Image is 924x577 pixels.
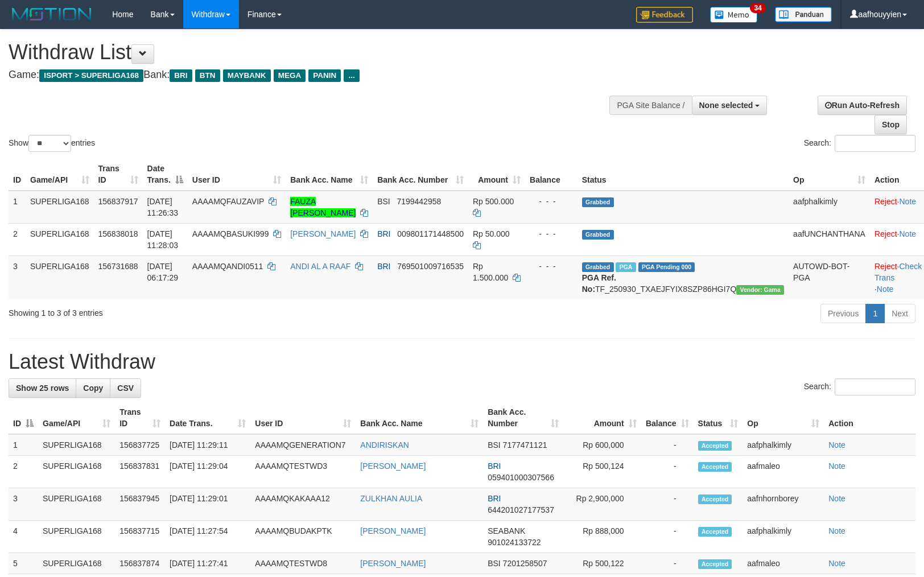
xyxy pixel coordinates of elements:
span: Copy 7201258507 to clipboard [503,559,547,568]
th: Game/API: activate to sort column ascending [26,158,94,191]
span: 156731688 [98,262,138,271]
a: Note [828,494,845,503]
h1: Withdraw List [9,41,605,64]
th: Amount: activate to sort column ascending [468,158,525,191]
a: ZULKHAN AULIA [360,494,422,503]
td: 3 [9,255,26,299]
span: ISPORT > SUPERLIGA168 [39,69,143,82]
span: SEABANK [488,526,525,535]
td: - [641,553,694,574]
a: Run Auto-Refresh [818,96,907,115]
span: BSI [488,440,501,450]
a: [PERSON_NAME] [360,526,426,535]
th: Date Trans.: activate to sort column ascending [165,402,250,434]
td: AAAAMQKAKAAA12 [250,488,356,521]
span: PGA Pending [638,262,695,272]
a: Check Trans [874,262,922,282]
th: Bank Acc. Name: activate to sort column ascending [356,402,483,434]
td: SUPERLIGA168 [26,255,94,299]
th: Bank Acc. Name: activate to sort column ascending [286,158,373,191]
td: 2 [9,223,26,255]
th: Game/API: activate to sort column ascending [38,402,115,434]
div: - - - [530,228,573,240]
span: Copy 7199442958 to clipboard [397,197,441,206]
td: AAAAMQBUDAKPTK [250,521,356,553]
span: Copy 644201027177537 to clipboard [488,505,554,514]
td: [DATE] 11:27:54 [165,521,250,553]
td: 156837715 [115,521,165,553]
td: aafphalkimly [742,521,824,553]
img: MOTION_logo.png [9,6,95,23]
td: AUTOWD-BOT-PGA [789,255,870,299]
label: Search: [804,378,915,395]
td: Rp 500,122 [563,553,641,574]
span: Marked by aafromsomean [616,262,636,272]
a: Note [828,559,845,568]
select: Showentries [28,135,71,152]
span: Grabbed [582,262,614,272]
td: 2 [9,456,38,488]
span: MAYBANK [223,69,271,82]
span: Accepted [698,527,732,537]
td: [DATE] 11:29:01 [165,488,250,521]
td: [DATE] 11:27:41 [165,553,250,574]
div: - - - [530,261,573,272]
td: [DATE] 11:29:04 [165,456,250,488]
a: Note [828,440,845,450]
td: SUPERLIGA168 [38,553,115,574]
td: 3 [9,488,38,521]
span: MEGA [274,69,306,82]
td: - [641,434,694,456]
span: CSV [117,384,134,393]
td: aafmaleo [742,456,824,488]
th: User ID: activate to sort column ascending [250,402,356,434]
th: Date Trans.: activate to sort column descending [143,158,188,191]
span: BTN [195,69,220,82]
a: [PERSON_NAME] [360,461,426,471]
a: Note [877,285,894,294]
th: Op: activate to sort column ascending [742,402,824,434]
th: Op: activate to sort column ascending [789,158,870,191]
td: aafphalkimly [742,434,824,456]
button: None selected [692,96,768,115]
th: User ID: activate to sort column ascending [188,158,286,191]
img: panduan.png [775,7,832,22]
a: Note [828,526,845,535]
th: ID: activate to sort column descending [9,402,38,434]
span: [DATE] 11:28:03 [147,229,179,250]
span: Accepted [698,462,732,472]
a: Copy [76,378,110,398]
th: Trans ID: activate to sort column ascending [115,402,165,434]
span: Vendor URL: https://trx31.1velocity.biz [736,285,784,295]
span: Rp 1.500.000 [473,262,508,282]
td: Rp 500,124 [563,456,641,488]
span: BSI [488,559,501,568]
span: [DATE] 06:17:29 [147,262,179,282]
span: 156838018 [98,229,138,238]
a: Reject [874,262,897,271]
th: Amount: activate to sort column ascending [563,402,641,434]
td: SUPERLIGA168 [38,434,115,456]
th: Bank Acc. Number: activate to sort column ascending [483,402,563,434]
span: BRI [488,461,501,471]
td: aafUNCHANTHANA [789,223,870,255]
th: Action [824,402,915,434]
td: AAAAMQGENERATION7 [250,434,356,456]
span: Copy 009801171448500 to clipboard [397,229,464,238]
a: Next [884,304,915,323]
td: SUPERLIGA168 [26,191,94,224]
td: aafphalkimly [789,191,870,224]
td: SUPERLIGA168 [38,456,115,488]
th: Trans ID: activate to sort column ascending [94,158,143,191]
td: TF_250930_TXAEJFYIX8SZP86HGI7Q [577,255,789,299]
span: BRI [488,494,501,503]
span: ... [344,69,359,82]
span: 34 [750,3,765,13]
td: - [641,488,694,521]
td: 1 [9,434,38,456]
td: 4 [9,521,38,553]
td: 156837874 [115,553,165,574]
td: SUPERLIGA168 [26,223,94,255]
span: Rp 50.000 [473,229,510,238]
span: Accepted [698,494,732,504]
